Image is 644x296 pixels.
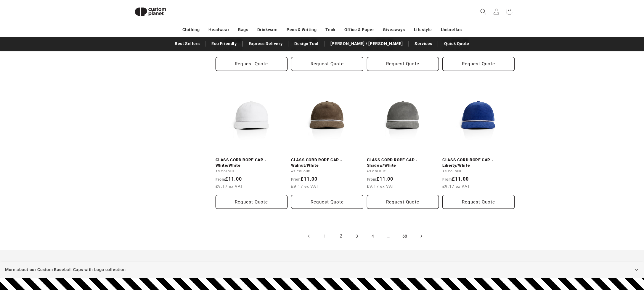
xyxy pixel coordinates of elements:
: Request Quote [442,57,515,71]
a: [PERSON_NAME] / [PERSON_NAME] [327,39,406,49]
a: Bags [238,25,248,35]
a: CLASS CORD ROPE CAP - Shadow/White [367,157,439,168]
span: … [383,230,396,243]
a: Pens & Writing [287,25,317,35]
a: Page 1 [319,230,332,243]
a: CLASS CORD ROPE CAP - White/White [216,157,288,168]
a: Design Tool [291,39,322,49]
img: Custom Planet [130,2,171,21]
a: Tech [325,25,335,35]
a: Page 2 [335,230,348,243]
nav: Pagination [216,230,515,243]
a: Page 4 [367,230,380,243]
a: Office & Paper [344,25,374,35]
: Request Quote [291,57,363,71]
a: CLASS CORD ROPE CAP - Liberty/White [442,157,515,168]
summary: Search [477,5,490,18]
a: Giveaways [383,25,405,35]
: Request Quote [216,57,288,71]
button: Request Quote [367,195,439,209]
a: CLASS CORD ROPE CAP - Walnut/White [291,157,363,168]
a: Page 68 [399,230,412,243]
a: Clothing [182,25,200,35]
a: Best Sellers [172,39,203,49]
a: Umbrellas [441,25,462,35]
iframe: Chat Widget [542,232,644,296]
a: Lifestyle [414,25,432,35]
span: More about our Custom Baseball Caps with Logo collection [5,266,126,273]
button: Request Quote [216,195,288,209]
a: Drinkware [257,25,278,35]
a: Express Delivery [246,39,286,49]
button: Request Quote [291,195,363,209]
a: Page 3 [351,230,364,243]
a: Previous page [303,230,316,243]
a: Services [412,39,435,49]
: Request Quote [367,57,439,71]
a: Next page [415,230,428,243]
a: Headwear [208,25,229,35]
a: Eco Friendly [208,39,240,49]
a: Quick Quote [441,39,472,49]
button: Request Quote [442,195,515,209]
